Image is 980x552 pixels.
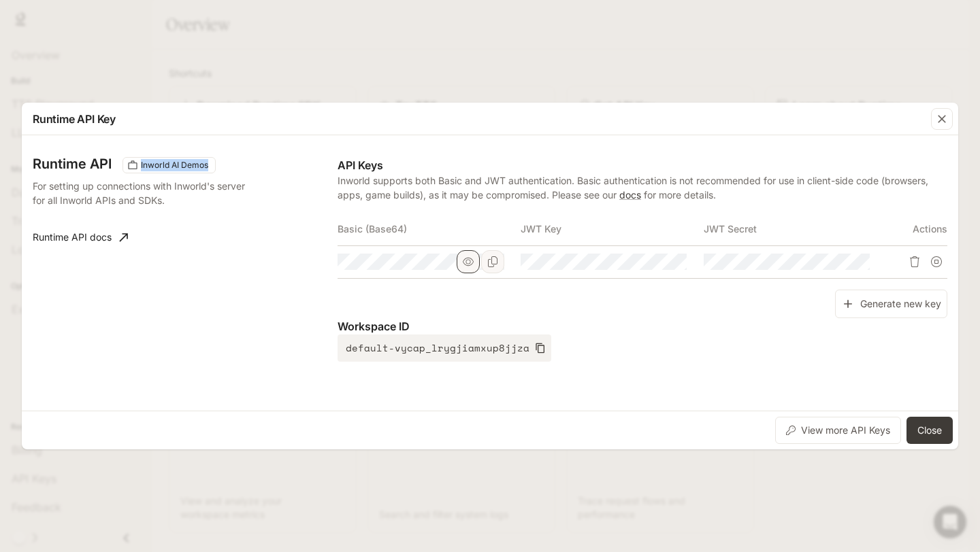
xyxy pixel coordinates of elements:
h3: Runtime API [33,157,112,171]
th: Actions [886,213,947,245]
p: Workspace ID [338,318,947,334]
a: Runtime API docs [27,224,133,251]
th: JWT Secret [704,213,887,245]
div: These keys will apply to your current workspace only [122,157,216,173]
a: docs [619,189,641,201]
button: default-vycap_lrygjiamxup8jjza [338,334,551,362]
button: View more API Keys [775,417,901,444]
span: Inworld AI Demos [135,159,214,171]
button: Close [906,417,953,444]
p: For setting up connections with Inworld's server for all Inworld APIs and SDKs. [33,179,253,207]
p: Runtime API Key [33,111,116,127]
p: API Keys [338,157,947,173]
button: Suspend API key [926,251,947,273]
th: JWT Key [521,213,704,245]
p: Inworld supports both Basic and JWT authentication. Basic authentication is not recommended for u... [338,173,947,202]
button: Delete API key [904,251,926,273]
button: Generate new key [835,290,947,319]
th: Basic (Base64) [338,213,521,245]
button: Copy Basic (Base64) [481,250,504,273]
